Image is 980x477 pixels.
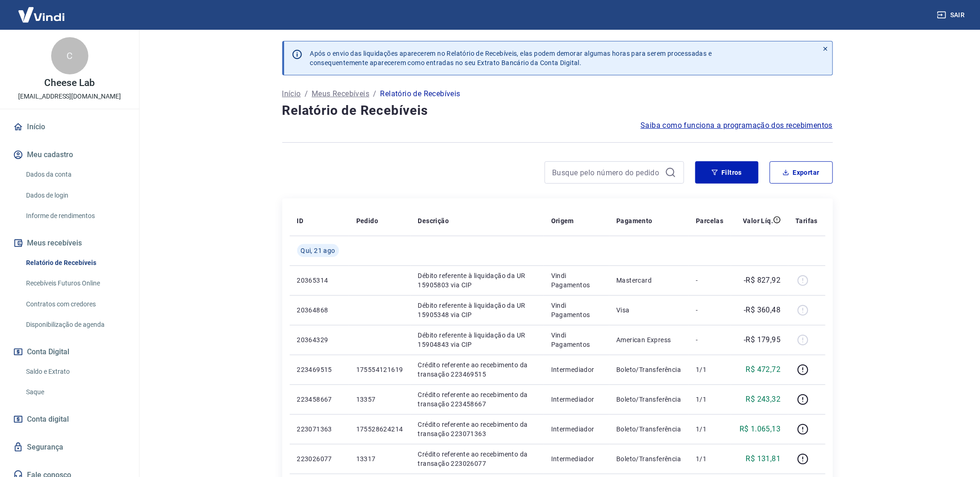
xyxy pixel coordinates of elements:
[551,301,602,319] p: Vindi Pagamentos
[418,420,536,438] p: Crédito referente ao recebimento da transação 223071363
[744,305,781,316] p: -R$ 360,48
[22,274,128,293] a: Recebíveis Futuros Online
[22,383,128,402] a: Saque
[356,454,403,464] p: 13317
[617,335,681,344] p: American Express
[746,394,781,405] p: R$ 243,32
[617,216,653,225] p: Pagamento
[551,365,602,374] p: Intermediador
[418,301,536,319] p: Débito referente à liquidação da UR 15905348 via CIP
[696,395,724,404] p: 1/1
[22,186,128,205] a: Dados de login
[380,88,460,99] p: Relatório de Recebíveis
[22,315,128,334] a: Disponibilização de agenda
[11,145,128,165] button: Meu cadastro
[551,216,574,225] p: Origem
[282,88,301,99] a: Início
[297,454,341,464] p: 223026077
[301,246,335,255] span: Qui, 21 ago
[418,331,536,349] p: Débito referente à liquidação da UR 15904843 via CIP
[935,7,969,24] button: Sair
[22,165,128,184] a: Dados da conta
[27,413,69,426] span: Conta digital
[696,365,724,374] p: 1/1
[310,49,712,67] p: Após o envio das liquidações aparecerem no Relatório de Recebíveis, elas podem demorar algumas ho...
[297,305,341,315] p: 20364868
[11,409,128,430] a: Conta digital
[356,216,378,225] p: Pedido
[551,424,602,434] p: Intermediador
[696,454,724,464] p: 1/1
[696,216,724,225] p: Parcelas
[617,395,681,404] p: Boleto/Transferência
[740,424,780,435] p: R$ 1.065,13
[356,395,403,404] p: 13357
[617,365,681,374] p: Boleto/Transferência
[305,88,308,99] p: /
[418,216,449,225] p: Descrição
[22,362,128,381] a: Saldo e Extrato
[297,395,341,404] p: 223458667
[297,424,341,434] p: 223071363
[617,305,681,315] p: Visa
[44,78,95,88] p: Cheese Lab
[770,161,833,184] button: Exportar
[282,101,833,120] h4: Relatório de Recebíveis
[553,166,661,179] input: Busque pelo número do pedido
[356,424,403,434] p: 175528624214
[641,120,833,131] a: Saiba como funciona a programação dos recebimentos
[11,117,128,137] a: Início
[22,253,128,272] a: Relatório de Recebíveis
[696,335,724,344] p: -
[11,437,128,457] a: Segurança
[22,206,128,225] a: Informe de rendimentos
[22,295,128,314] a: Contratos com credores
[297,276,341,285] p: 20365314
[696,276,724,285] p: -
[796,216,818,225] p: Tarifas
[551,271,602,290] p: Vindi Pagamentos
[297,335,341,344] p: 20364329
[418,360,536,379] p: Crédito referente ao recebimento da transação 223469515
[746,453,781,464] p: R$ 131,81
[373,88,376,99] p: /
[551,331,602,349] p: Vindi Pagamentos
[551,395,602,404] p: Intermediador
[696,424,724,434] p: 1/1
[356,365,403,374] p: 175554121619
[11,342,128,362] button: Conta Digital
[312,88,369,99] a: Meus Recebíveis
[418,271,536,290] p: Débito referente à liquidação da UR 15905803 via CIP
[743,216,773,225] p: Valor Líq.
[18,92,121,101] p: [EMAIL_ADDRESS][DOMAIN_NAME]
[297,365,341,374] p: 223469515
[11,233,128,253] button: Meus recebíveis
[617,424,681,434] p: Boleto/Transferência
[617,454,681,464] p: Boleto/Transferência
[418,450,536,468] p: Crédito referente ao recebimento da transação 223026077
[11,0,72,29] img: Vindi
[744,334,781,345] p: -R$ 179,95
[746,364,781,375] p: R$ 472,72
[551,454,602,464] p: Intermediador
[617,276,681,285] p: Mastercard
[51,37,88,74] div: C
[297,216,304,225] p: ID
[696,305,724,315] p: -
[418,390,536,409] p: Crédito referente ao recebimento da transação 223458667
[744,275,781,286] p: -R$ 827,92
[695,161,759,184] button: Filtros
